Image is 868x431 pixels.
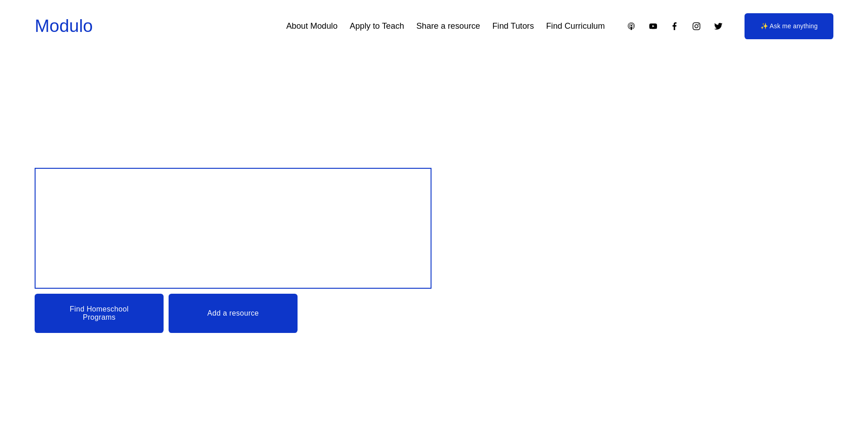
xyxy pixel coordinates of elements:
a: ✨ Ask me anything [745,13,833,39]
a: Add a resource [169,294,298,333]
a: Instagram [692,21,701,31]
a: Twitter [714,21,723,31]
a: YouTube [648,21,658,31]
a: Apply to Teach [350,18,404,35]
a: Find Homeschool Programs [35,294,164,333]
a: Find Curriculum [546,18,605,35]
a: Modulo [35,16,92,36]
a: About Modulo [286,18,338,35]
a: Share a resource [416,18,480,35]
a: Facebook [670,21,679,31]
a: Find Tutors [492,18,534,35]
a: Apple Podcasts [627,21,636,31]
span: Design your child’s Education [47,182,381,273]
